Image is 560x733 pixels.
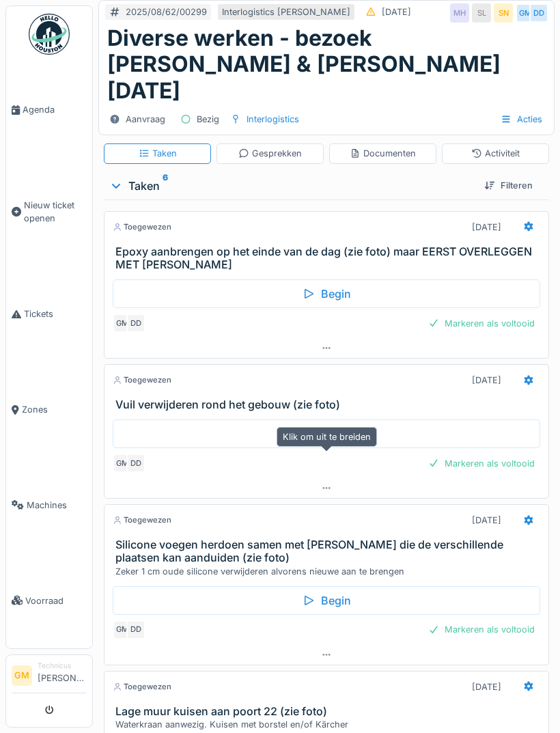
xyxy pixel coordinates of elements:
[479,176,538,195] div: Filteren
[113,279,540,308] div: Begin
[423,314,540,333] div: Markeren als voltooid
[350,147,416,160] div: Documenten
[12,661,87,693] a: GM Technicus[PERSON_NAME]
[115,718,543,731] div: Waterkraan aanwezig. Kuisen met borstel en/of Kärcher
[115,565,543,578] div: Zeker 1 cm oude silicone verwijderen alvorens nieuwe aan te brengen
[113,221,171,233] div: Toegewezen
[6,362,92,458] a: Zones
[113,514,171,526] div: Toegewezen
[450,3,469,23] div: MH
[115,705,543,718] h3: Lage muur kuisen aan poort 22 (zie foto)
[38,661,87,690] li: [PERSON_NAME]
[113,419,540,448] div: Begin
[382,5,411,18] div: [DATE]
[12,665,32,686] li: GM
[113,681,171,693] div: Toegewezen
[6,458,92,553] a: Machines
[471,147,520,160] div: Activiteit
[494,109,548,129] div: Acties
[29,14,70,55] img: Badge_color-CXgf-gQk.svg
[139,147,177,160] div: Taken
[247,113,299,126] div: Interlogistics
[126,5,207,18] div: 2025/08/62/00299
[197,113,219,126] div: Bezig
[472,374,501,387] div: [DATE]
[113,586,540,615] div: Begin
[163,178,168,194] sup: 6
[27,499,87,512] span: Machines
[472,3,491,23] div: SL
[516,3,535,23] div: GM
[107,25,546,104] h1: Diverse werken - bezoek [PERSON_NAME] & [PERSON_NAME] [DATE]
[115,245,543,271] h3: Epoxy aanbrengen op het einde van de dag (zie foto) maar EERST OVERLEGGEN MET [PERSON_NAME]
[126,620,145,639] div: DD
[6,62,92,158] a: Agenda
[126,314,145,333] div: DD
[472,680,501,693] div: [DATE]
[24,307,87,320] span: Tickets
[6,553,92,648] a: Voorraad
[113,454,132,473] div: GM
[423,620,540,639] div: Markeren als voltooid
[126,454,145,473] div: DD
[494,3,513,23] div: SN
[238,147,302,160] div: Gesprekken
[25,594,87,607] span: Voorraad
[109,178,473,194] div: Taken
[113,620,132,639] div: GM
[529,3,548,23] div: DD
[23,103,87,116] span: Agenda
[113,374,171,386] div: Toegewezen
[277,427,377,447] div: Klik om uit te breiden
[113,314,132,333] div: GM
[115,538,543,564] h3: Silicone voegen herdoen samen met [PERSON_NAME] die de verschillende plaatsen kan aanduiden (zie ...
[472,221,501,234] div: [DATE]
[22,403,87,416] span: Zones
[6,158,92,266] a: Nieuw ticket openen
[222,5,350,18] div: Interlogistics [PERSON_NAME]
[126,113,165,126] div: Aanvraag
[115,398,543,411] h3: Vuil verwijderen rond het gebouw (zie foto)
[472,514,501,527] div: [DATE]
[38,661,87,671] div: Technicus
[24,199,87,225] span: Nieuw ticket openen
[6,266,92,362] a: Tickets
[423,454,540,473] div: Markeren als voltooid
